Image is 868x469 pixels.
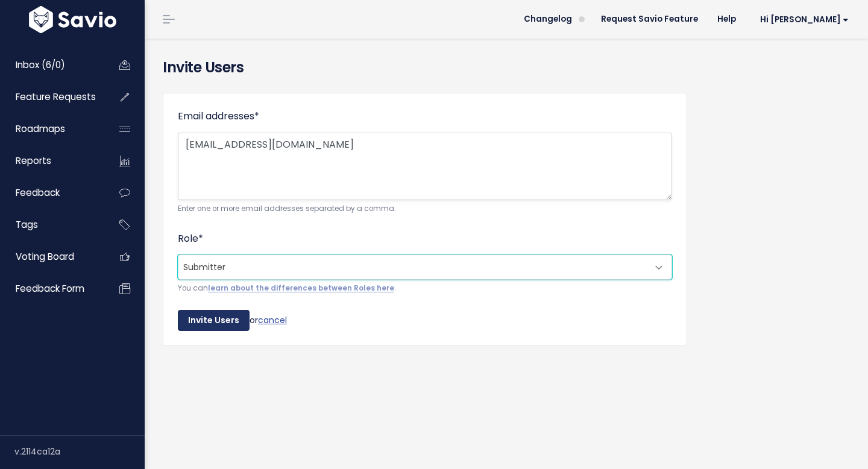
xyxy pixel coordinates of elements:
div: v.2114ca12a [14,436,145,467]
label: Role [178,230,203,248]
form: or [178,108,672,331]
a: Hi [PERSON_NAME] [746,10,858,29]
small: You can . [178,282,672,295]
span: Roadmaps [16,122,65,135]
small: Enter one or more email addresses separated by a comma. [178,203,672,215]
a: Help [708,10,746,28]
a: Inbox (6/0) [3,51,100,79]
span: Feedback [16,186,60,199]
a: Reports [3,147,100,175]
a: Request Savio Feature [591,10,708,28]
span: Inbox (6/0) [16,58,65,71]
span: Submitter [178,254,672,280]
span: Feedback form [16,282,84,295]
a: Tags [3,211,100,239]
a: Feedback [3,179,100,207]
img: logo-white.9d6f32f41409.svg [26,6,119,33]
a: Roadmaps [3,115,100,143]
label: Email addresses [178,108,259,125]
span: Changelog [524,15,572,24]
a: Feature Requests [3,83,100,111]
span: Voting Board [16,250,74,263]
span: Reports [16,154,51,167]
span: Feature Requests [16,90,96,103]
input: Invite Users [178,310,250,332]
span: Hi [PERSON_NAME] [760,15,849,24]
a: Feedback form [3,275,100,303]
a: cancel [258,313,287,326]
span: Tags [16,218,38,231]
a: learn about the differences between Roles here [208,283,394,293]
span: Submitter [178,255,647,279]
h4: Invite Users [163,57,850,78]
a: Voting Board [3,243,100,271]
